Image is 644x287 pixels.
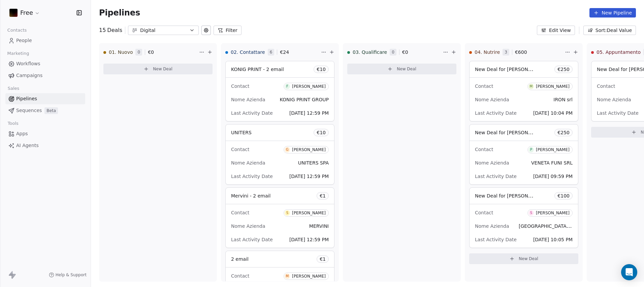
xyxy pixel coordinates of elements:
[20,8,33,17] span: Free
[536,211,570,215] div: [PERSON_NAME]
[109,49,133,56] span: 01. Nuovo
[515,49,527,56] span: € 600
[231,193,270,199] span: Mervini - 2 email
[390,49,396,56] span: 0
[16,142,39,149] span: AI Agents
[5,140,85,151] a: AI Agents
[99,26,122,34] div: 15
[4,48,32,59] span: Marketing
[533,174,573,179] span: [DATE] 09:59 PM
[320,192,326,199] span: € 1
[475,129,546,136] span: New Deal for [PERSON_NAME]
[289,174,329,179] span: [DATE] 12:59 PM
[475,237,517,242] span: Last Activity Date
[280,49,289,56] span: € 24
[286,147,289,152] div: G
[135,49,142,56] span: 0
[475,210,493,215] span: Contact
[402,49,408,56] span: € 0
[533,237,573,242] span: [DATE] 10:05 PM
[583,26,636,35] button: Sort: Deal Value
[621,264,637,280] div: Open Intercom Messenger
[557,129,570,136] span: € 250
[289,237,329,242] span: [DATE] 12:59 PM
[519,223,619,229] span: [GEOGRAPHIC_DATA][DOMAIN_NAME]. SRL
[536,147,570,152] div: [PERSON_NAME]
[214,26,241,35] button: Filter
[16,130,28,137] span: Apps
[503,49,509,56] span: 3
[140,27,187,34] div: Digital
[16,107,42,114] span: Sequences
[557,66,570,73] span: € 250
[469,253,578,264] button: New Deal
[519,256,538,261] span: New Deal
[475,110,517,116] span: Last Activity Date
[225,43,320,61] div: 02. Contattare6€24
[5,35,85,46] a: People
[597,110,639,116] span: Last Activity Date
[99,8,140,17] span: Pipelines
[531,160,573,166] span: VENETA FUNI SRL
[292,274,326,279] div: [PERSON_NAME]
[231,83,249,89] span: Contact
[475,83,493,89] span: Contact
[317,66,326,73] span: € 10
[231,237,273,242] span: Last Activity Date
[231,110,273,116] span: Last Activity Date
[16,37,32,44] span: People
[16,60,40,67] span: Workflows
[475,160,509,166] span: Nome Azienda
[225,124,334,185] div: UNITERS€10ContactG[PERSON_NAME]Nome AziendaUNITERS SPALast Activity Date[DATE] 12:59 PM
[231,223,265,229] span: Nome Azienda
[286,210,288,216] div: S
[231,147,249,152] span: Contact
[9,9,18,17] img: gradiend-bg-dark_compress.jpg
[469,43,563,61] div: 04. Nutrire3€600
[44,107,58,114] span: Beta
[347,43,442,61] div: 03. Qualificare0€0
[107,26,122,34] span: Deals
[347,64,456,74] button: New Deal
[289,110,329,116] span: [DATE] 12:59 PM
[530,147,532,152] div: P
[475,147,493,152] span: Contact
[475,223,509,229] span: Nome Azienda
[298,160,329,166] span: UNITERS SPA
[225,187,334,248] div: Mervini - 2 email€1ContactS[PERSON_NAME]Nome AziendaMERVINILast Activity Date[DATE] 12:59 PM
[56,272,87,278] span: Help & Support
[475,97,509,102] span: Nome Azienda
[557,192,570,199] span: € 100
[5,93,85,104] a: Pipelines
[353,49,387,56] span: 03. Qualificare
[4,25,30,35] span: Contacts
[286,84,288,89] div: F
[16,95,37,102] span: Pipelines
[153,66,172,72] span: New Deal
[309,223,329,229] span: MERVINI
[475,174,517,179] span: Last Activity Date
[103,64,213,74] button: New Deal
[5,128,85,139] a: Apps
[475,192,546,199] span: New Deal for [PERSON_NAME]
[397,66,416,72] span: New Deal
[597,49,641,56] span: 05. Appuntamento
[475,49,500,56] span: 04. Nutrire
[231,130,252,135] span: UNITERS
[589,8,636,17] button: New Pipeline
[231,174,273,179] span: Last Activity Date
[231,49,265,56] span: 02. Contattare
[5,58,85,69] a: Workflows
[317,129,326,136] span: € 10
[231,273,249,279] span: Contact
[231,67,284,72] span: KONIG PRINT - 2 email
[286,274,289,279] div: M
[597,83,615,89] span: Contact
[537,26,575,35] button: Edit View
[530,84,533,89] div: M
[268,49,275,56] span: 6
[280,97,329,102] span: KONIG PRINT GROUP
[231,256,249,262] span: 2 email
[597,97,631,102] span: Nome Azienda
[49,272,87,278] a: Help & Support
